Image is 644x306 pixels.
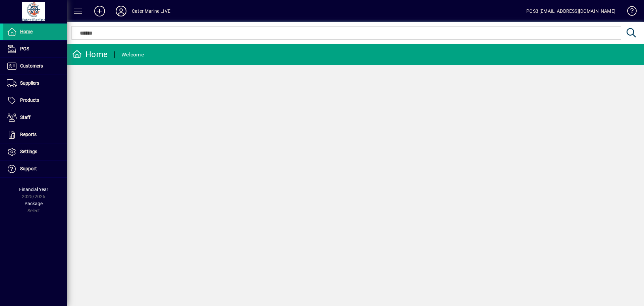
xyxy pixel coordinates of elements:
[3,109,67,126] a: Staff
[19,187,48,192] span: Financial Year
[3,161,67,177] a: Support
[526,6,615,16] div: POS3 [EMAIL_ADDRESS][DOMAIN_NAME]
[3,58,67,75] a: Customers
[3,75,67,92] a: Suppliers
[20,46,29,51] span: POS
[132,6,170,16] div: Cater Marine LIVE
[110,5,132,17] button: Profile
[20,97,39,103] span: Products
[20,29,33,34] span: Home
[24,201,43,206] span: Package
[89,5,110,17] button: Add
[121,49,144,60] div: Welcome
[20,166,37,171] span: Support
[3,41,67,57] a: POS
[20,149,37,154] span: Settings
[3,143,67,160] a: Settings
[622,1,636,23] a: Knowledge Base
[3,92,67,109] a: Products
[20,80,39,86] span: Suppliers
[72,49,108,60] div: Home
[20,132,37,137] span: Reports
[20,63,43,69] span: Customers
[20,115,31,120] span: Staff
[3,126,67,143] a: Reports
